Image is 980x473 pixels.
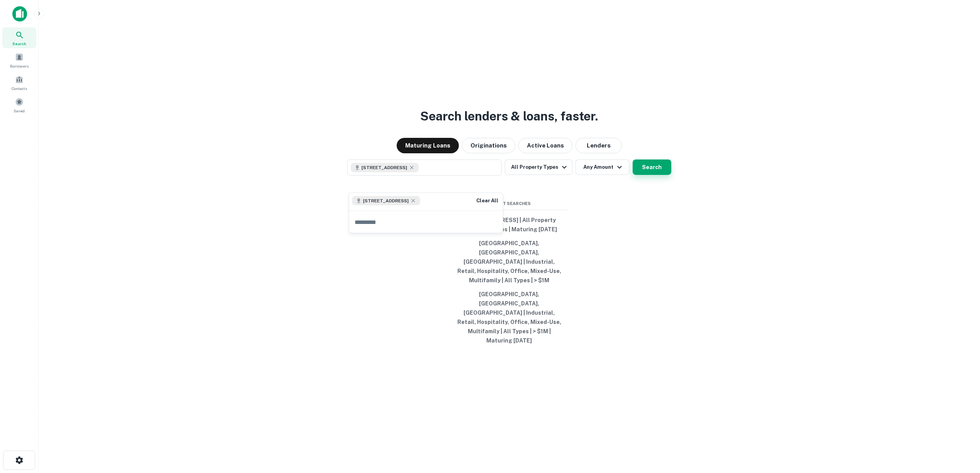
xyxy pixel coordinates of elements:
img: capitalize-icon.png [12,6,27,22]
button: Any Amount [576,159,630,175]
a: Saved [2,95,36,115]
span: Borrowers [10,63,29,69]
button: Maturing Loans [397,138,459,153]
button: Active Loans [518,138,572,153]
button: Search [633,159,671,175]
a: Contacts [2,72,36,93]
span: Search [12,41,26,47]
span: [STREET_ADDRESS] [362,164,407,171]
button: All Property Types [505,159,572,175]
h3: Search lenders & loans, faster. [421,107,598,125]
button: Lenders [576,138,622,153]
iframe: Chat Widget [941,411,980,448]
button: Clear All [475,196,500,205]
a: Search [2,27,36,48]
button: Originations [462,138,515,153]
span: Contacts [12,85,27,92]
button: [STREET_ADDRESS] [347,159,502,176]
button: [STREET_ADDRESS] | All Property Types | All Types | Maturing [DATE] [452,213,567,236]
span: Saved [14,108,25,114]
a: Borrowers [2,50,36,71]
span: [STREET_ADDRESS] [363,197,409,204]
button: [GEOGRAPHIC_DATA], [GEOGRAPHIC_DATA], [GEOGRAPHIC_DATA] | Industrial, Retail, Hospitality, Office... [452,287,567,348]
span: Recent Searches [452,200,567,207]
button: [GEOGRAPHIC_DATA], [GEOGRAPHIC_DATA], [GEOGRAPHIC_DATA] | Industrial, Retail, Hospitality, Office... [452,236,567,287]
